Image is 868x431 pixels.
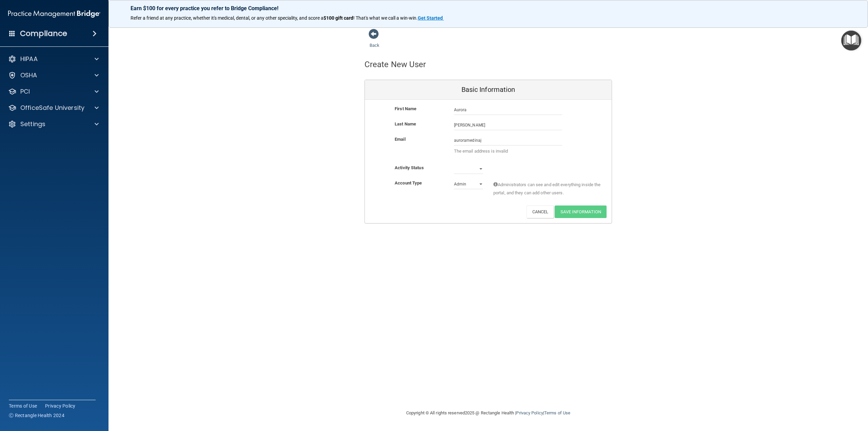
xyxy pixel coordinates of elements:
[418,15,444,21] a: Get Started
[20,71,37,79] p: OSHA
[20,104,84,112] p: OfficeSafe University
[555,205,607,218] button: Save Information
[20,55,38,63] p: HIPAA
[454,147,562,155] p: The email address is invalid
[544,410,570,415] a: Terms of Use
[353,15,418,21] span: ! That's what we call a win-win.
[8,71,99,79] a: OSHA
[131,15,323,21] span: Refer a friend at any practice, whether it's medical, dental, or any other speciality, and score a
[8,120,99,128] a: Settings
[418,15,443,21] strong: Get Started
[8,87,99,96] a: PCI
[8,55,99,63] a: HIPAA
[395,165,424,170] b: Activity Status
[527,205,554,218] button: Cancel
[395,121,416,126] b: Last Name
[20,29,67,38] h4: Compliance
[493,181,601,197] span: Administrators can see and edit everything inside the portal, and they can add other users.
[364,402,612,424] div: Copyright © All rights reserved 2025 @ Rectangle Health | |
[20,87,30,96] p: PCI
[9,403,37,409] a: Terms of Use
[20,120,45,128] p: Settings
[370,35,379,48] a: Back
[323,15,353,21] strong: $100 gift card
[8,7,100,21] img: PMB logo
[364,60,426,69] h4: Create New User
[131,5,846,12] p: Earn $100 for every practice you refer to Bridge Compliance!
[365,80,612,100] div: Basic Information
[9,412,64,419] span: Ⓒ Rectangle Health 2024
[841,31,861,51] button: Open Resource Center
[8,104,99,112] a: OfficeSafe University
[395,180,422,185] b: Account Type
[395,137,406,142] b: Email
[516,410,543,415] a: Privacy Policy
[45,403,76,409] a: Privacy Policy
[395,106,416,111] b: First Name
